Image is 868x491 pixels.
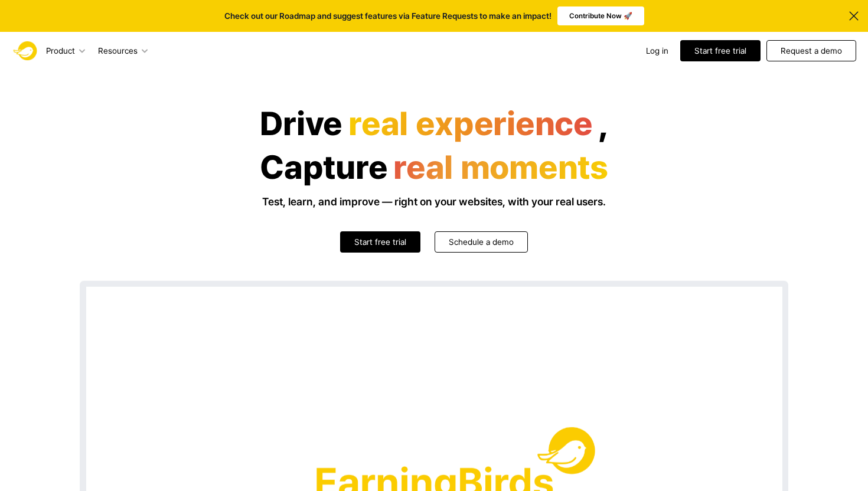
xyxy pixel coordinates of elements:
p: Schedule a demo [449,236,514,248]
a: Schedule a demo [435,231,528,253]
a: Contribute Now 🚀 [557,6,644,25]
p: Check out our Roadmap and suggest features via Feature Requests to make an impact! [224,11,552,21]
h1: Capture [260,149,387,186]
p: Start free trial [694,45,746,57]
p: Resources [98,45,138,57]
h1: , [599,105,609,143]
a: Start free trial [340,231,420,253]
p: Product [46,45,75,57]
span: real moments [391,146,611,189]
h1: Drive [260,105,343,143]
p: Request a demo [781,45,842,57]
h3: Test, learn, and improve — right on your websites, with your real users. [80,196,788,208]
p: Start free trial [354,236,406,248]
span: real experience [346,103,595,146]
a: Log in [646,45,668,57]
img: Logo [12,37,40,65]
p: Contribute Now 🚀 [569,10,632,22]
a: Request a demo [766,40,856,61]
a: Start free trial [680,40,761,61]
